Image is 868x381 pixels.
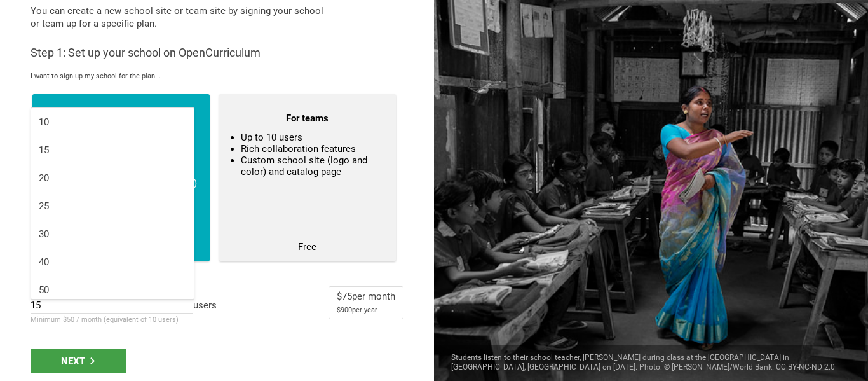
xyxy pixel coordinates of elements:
[31,72,403,81] div: I want to sign up my school for the plan...
[337,289,395,304] div: $ 75 per month
[31,312,217,326] div: Minimum $50 / month (equivalent of 10 users)
[39,284,186,296] div: 50
[31,4,329,30] p: You can create a new school site or team site by signing your school or team up for a specific plan.
[31,45,403,60] h3: Step 1: Set up your school on OpenCurriculum
[31,349,126,373] div: Next
[43,105,199,132] div: For schools
[31,300,193,314] input: number of users (teachers + admins)
[229,105,385,132] div: For teams
[31,299,217,312] div: users
[241,155,385,177] li: Custom school site (logo and color) and catalog page
[337,304,395,317] div: $ 900 per year
[219,94,397,261] button: For teamsUp to 10 usersRich collaboration featuresCustom school site (logo and color) and catalog...
[434,345,868,381] div: Students listen to their school teacher, [PERSON_NAME] during class at the [GEOGRAPHIC_DATA] in [...
[32,94,210,261] button: For schoolsUp to 200 usersRich collaboration featuresCustom school site (logo and color) and cata...
[229,241,385,253] div: Free
[241,132,385,143] li: Up to 10 users
[241,143,385,155] li: Rich collaboration features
